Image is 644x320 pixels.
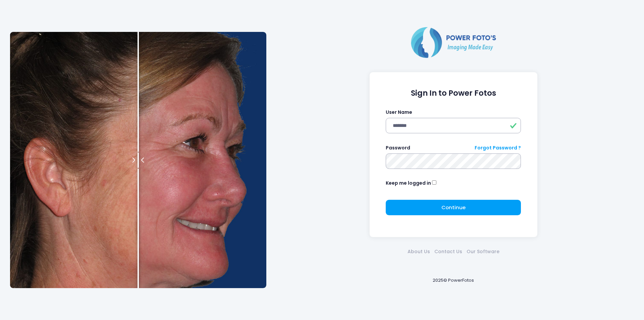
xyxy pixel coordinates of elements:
[432,248,464,255] a: Contact Us
[464,248,501,255] a: Our Software
[386,89,521,98] h1: Sign In to Power Fotos
[386,144,410,151] label: Password
[408,26,499,59] img: Logo
[386,180,431,187] label: Keep me logged in
[386,200,521,215] button: Continue
[273,266,634,294] div: 2025© PowerFotos
[441,204,466,211] span: Continue
[386,109,412,116] label: User Name
[405,248,432,255] a: About Us
[475,144,521,151] a: Forgot Password ?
